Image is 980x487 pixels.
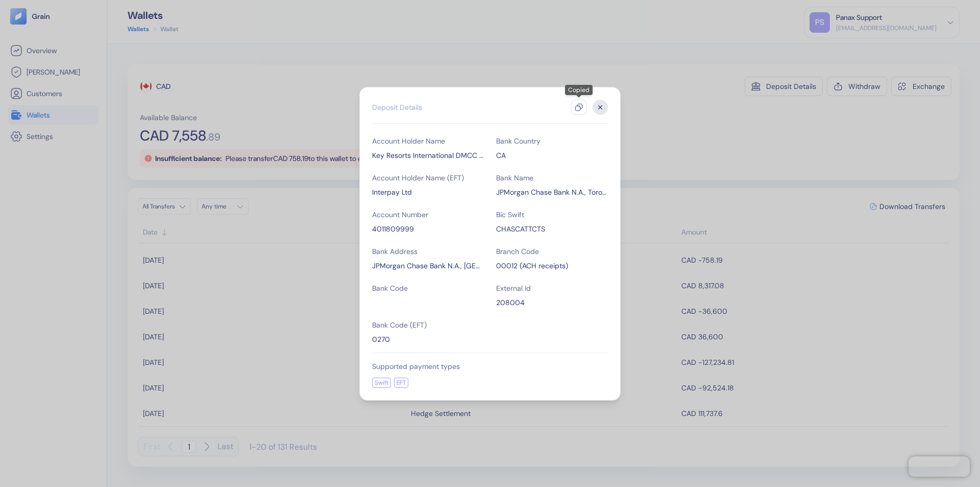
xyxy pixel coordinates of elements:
[372,378,391,388] div: Swift
[565,85,593,95] div: Copied
[496,283,608,293] div: External Id
[496,246,608,257] div: Branch Code
[496,173,608,183] div: Bank Name
[496,297,608,308] div: 208004
[372,210,484,220] div: Account Number
[372,361,608,372] div: Supported payment types
[372,173,484,183] div: Account Holder Name (EFT)
[372,261,484,271] div: JPMorgan Chase Bank N.A., Toronto Branch, 66 Wellington Street West, Toronto, Ontario M5K 1E7, Ca...
[372,224,484,234] div: 4011809999
[372,187,484,197] div: Interpay Ltd
[496,187,608,197] div: JPMorgan Chase Bank N.A., Toronto Branch
[372,136,484,146] div: Account Holder Name
[372,150,484,160] div: Key Resorts International DMCC Interpay Ltd
[496,210,608,220] div: Bic Swift
[372,102,422,112] div: Deposit Details
[394,378,408,388] div: EFT
[372,283,484,293] div: Bank Code
[496,136,608,146] div: Bank Country
[496,224,608,234] div: CHASCATTCTS
[372,334,484,344] div: 0270
[372,320,484,330] div: Bank Code (EFT)
[496,261,608,271] div: 00012 (ACH receipts)
[372,246,484,257] div: Bank Address
[496,150,608,160] div: CA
